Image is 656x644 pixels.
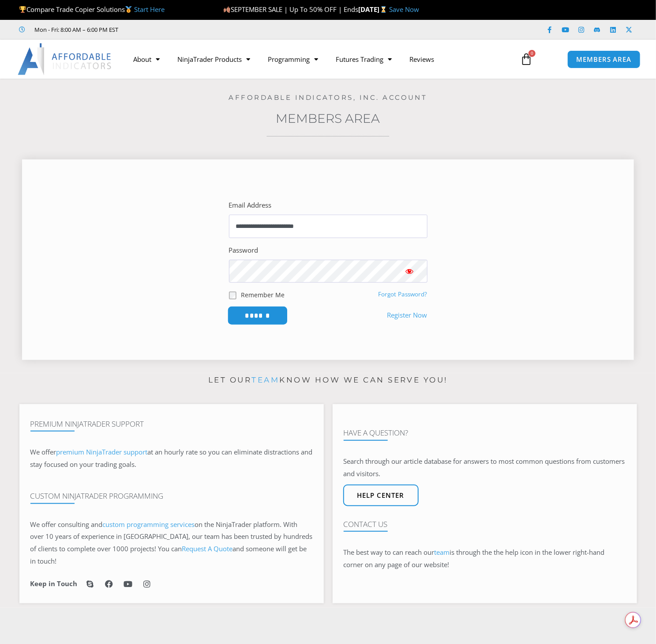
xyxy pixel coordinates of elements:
nav: Menu [125,49,512,69]
span: We offer [30,447,56,456]
a: Register Now [387,309,427,322]
span: at an hourly rate so you can eliminate distractions and stay focused on your trading goals. [30,447,313,469]
label: Remember Me [241,290,285,299]
a: Start Here [134,5,165,14]
img: 🍂 [224,6,230,13]
h4: Contact Us [344,520,626,529]
img: 🥇 [125,6,132,13]
a: 0 [507,46,546,72]
a: custom programming services [103,520,195,529]
a: Members Area [276,111,380,126]
a: Forgot Password? [379,290,427,298]
span: Compare Trade Copier Solutions [19,5,165,14]
span: Help center [357,492,405,499]
label: Password [229,244,259,257]
img: 🏆 [19,6,26,13]
a: MEMBERS AREA [567,50,641,68]
a: About [125,49,169,69]
a: team [251,375,279,384]
h4: Have A Question? [344,428,626,437]
span: Mon - Fri: 8:00 AM – 6:00 PM EST [33,24,119,35]
a: premium NinjaTrader support [56,447,148,456]
p: Search through our article database for answers to most common questions from customers and visit... [344,455,626,480]
p: The best way to can reach our is through the the help icon in the lower right-hand corner on any ... [344,546,626,571]
a: Reviews [401,49,443,69]
img: ⌛ [380,6,387,13]
span: We offer consulting and [30,520,195,529]
span: SEPTEMBER SALE | Up To 50% OFF | Ends [223,5,359,14]
a: Save Now [389,5,419,14]
h4: Premium NinjaTrader Support [30,420,313,428]
iframe: Customer reviews powered by Trustpilot [131,25,263,34]
a: Request A Quote [182,544,233,553]
h4: Custom NinjaTrader Programming [30,492,313,500]
a: NinjaTrader Products [169,49,259,69]
label: Email Address [229,199,272,212]
button: Show password [392,260,427,283]
span: 0 [529,50,536,57]
img: LogoAI | Affordable Indicators – NinjaTrader [18,43,112,75]
h6: Keep in Touch [30,580,78,588]
strong: [DATE] [359,5,389,14]
a: team [435,548,450,557]
a: Futures Trading [327,49,401,69]
a: Affordable Indicators, Inc. Account [229,93,427,102]
a: Help center [343,485,419,506]
span: MEMBERS AREA [577,56,632,63]
a: Programming [259,49,327,69]
p: Let our know how we can serve you! [19,373,637,387]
